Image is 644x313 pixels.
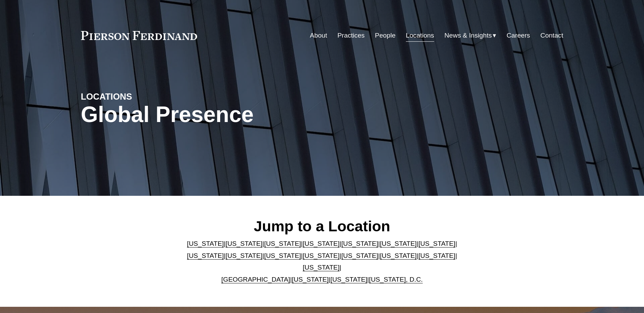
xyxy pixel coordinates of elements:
[444,30,492,42] span: News & Insights
[341,240,378,247] a: [US_STATE]
[187,240,224,247] a: [US_STATE]
[369,276,423,283] a: [US_STATE], D.C.
[330,276,367,283] a: [US_STATE]
[303,252,340,259] a: [US_STATE]
[264,252,301,259] a: [US_STATE]
[226,240,263,247] a: [US_STATE]
[81,102,402,127] h1: Global Presence
[375,29,396,42] a: People
[226,252,263,259] a: [US_STATE]
[418,240,455,247] a: [US_STATE]
[181,217,463,235] h2: Jump to a Location
[81,91,202,102] h4: LOCATIONS
[303,264,340,271] a: [US_STATE]
[292,276,329,283] a: [US_STATE]
[507,29,530,42] a: Careers
[221,276,290,283] a: [GEOGRAPHIC_DATA]
[181,238,463,285] p: | | | | | | | | | | | | | | | | | |
[303,240,340,247] a: [US_STATE]
[341,252,378,259] a: [US_STATE]
[418,252,455,259] a: [US_STATE]
[444,29,497,42] a: folder dropdown
[380,240,417,247] a: [US_STATE]
[406,29,434,42] a: Locations
[187,252,224,259] a: [US_STATE]
[264,240,301,247] a: [US_STATE]
[380,252,417,259] a: [US_STATE]
[337,29,365,42] a: Practices
[310,29,327,42] a: About
[540,29,563,42] a: Contact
